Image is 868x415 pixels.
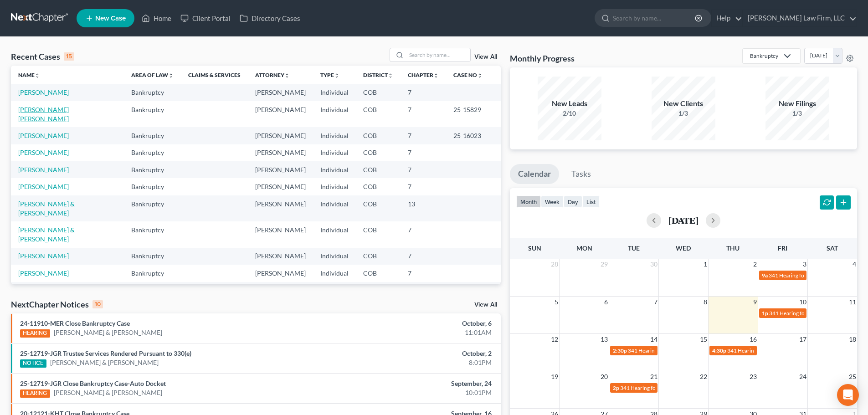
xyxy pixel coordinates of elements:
[54,328,162,337] a: [PERSON_NAME] & [PERSON_NAME]
[313,101,356,127] td: Individual
[363,72,393,78] a: Districtunfold_more
[176,10,235,26] a: Client Portal
[388,73,393,78] i: unfold_more
[837,384,859,406] div: Open Intercom Messenger
[20,349,191,357] a: 25-12719-JGR Trustee Services Rendered Pursuant to 330(e)
[848,371,857,382] span: 25
[340,388,492,397] div: 10:01PM
[765,98,829,109] div: New Filings
[356,195,401,221] td: COB
[712,347,726,354] span: 4:30p
[18,269,69,277] a: [PERSON_NAME]
[576,244,592,252] span: Mon
[18,88,69,96] a: [PERSON_NAME]
[255,72,290,78] a: Attorneyunfold_more
[401,282,446,308] td: 7
[124,127,181,144] td: Bankruptcy
[248,127,313,144] td: [PERSON_NAME]
[313,282,356,308] td: Individual
[628,347,753,354] span: 341 Hearing for [PERSON_NAME] [PERSON_NAME]
[516,195,541,208] button: month
[124,144,181,161] td: Bankruptcy
[124,282,181,308] td: Bankruptcy
[64,52,74,61] div: 15
[401,101,446,127] td: 7
[18,166,69,174] a: [PERSON_NAME]
[340,379,492,388] div: September, 24
[510,53,575,64] h3: Monthly Progress
[649,334,658,345] span: 14
[749,371,758,382] span: 23
[802,259,807,270] span: 3
[18,106,69,123] a: [PERSON_NAME] [PERSON_NAME]
[401,161,446,178] td: 7
[20,329,50,338] div: HEARING
[124,221,181,247] td: Bankruptcy
[699,334,708,345] span: 15
[284,73,290,78] i: unfold_more
[356,144,401,161] td: COB
[446,101,501,127] td: 25-15829
[334,73,339,78] i: unfold_more
[550,334,559,345] span: 12
[538,98,601,109] div: New Leads
[356,161,401,178] td: COB
[248,144,313,161] td: [PERSON_NAME]
[408,72,439,78] a: Chapterunfold_more
[340,319,492,328] div: October, 6
[340,328,492,337] div: 11:01AM
[752,259,758,270] span: 2
[620,384,747,391] span: 341 Hearing for [PERSON_NAME], [PERSON_NAME]
[712,10,742,26] a: Help
[703,259,708,270] span: 1
[248,248,313,265] td: [PERSON_NAME]
[453,72,483,78] a: Case Nounfold_more
[181,66,248,84] th: Claims & Services
[401,84,446,101] td: 7
[356,84,401,101] td: COB
[769,310,851,317] span: 341 Hearing for [PERSON_NAME]
[474,54,497,60] a: View All
[726,244,740,252] span: Thu
[401,248,446,265] td: 7
[762,272,768,279] span: 9a
[848,334,857,345] span: 18
[20,359,46,368] div: NOTICE
[668,215,699,225] h2: [DATE]
[248,282,313,308] td: [PERSON_NAME]
[628,244,640,252] span: Tue
[603,297,609,307] span: 6
[320,72,339,78] a: Typeunfold_more
[582,195,600,208] button: list
[124,248,181,265] td: Bankruptcy
[652,98,715,109] div: New Clients
[356,127,401,144] td: COB
[433,73,439,78] i: unfold_more
[798,334,807,345] span: 17
[248,101,313,127] td: [PERSON_NAME]
[798,371,807,382] span: 24
[18,252,69,260] a: [PERSON_NAME]
[356,178,401,195] td: COB
[652,109,715,118] div: 1/3
[11,299,103,310] div: NextChapter Notices
[653,297,658,307] span: 7
[131,72,174,78] a: Area of Lawunfold_more
[401,127,446,144] td: 7
[827,244,838,252] span: Sat
[124,178,181,195] td: Bankruptcy
[313,161,356,178] td: Individual
[699,371,708,382] span: 22
[446,127,501,144] td: 25-16023
[848,297,857,307] span: 11
[528,244,541,252] span: Sun
[54,388,162,397] a: [PERSON_NAME] & [PERSON_NAME]
[124,161,181,178] td: Bankruptcy
[798,297,807,307] span: 10
[563,164,599,184] a: Tasks
[313,221,356,247] td: Individual
[95,15,126,22] span: New Case
[340,358,492,367] div: 8:01PM
[401,221,446,247] td: 7
[248,178,313,195] td: [PERSON_NAME]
